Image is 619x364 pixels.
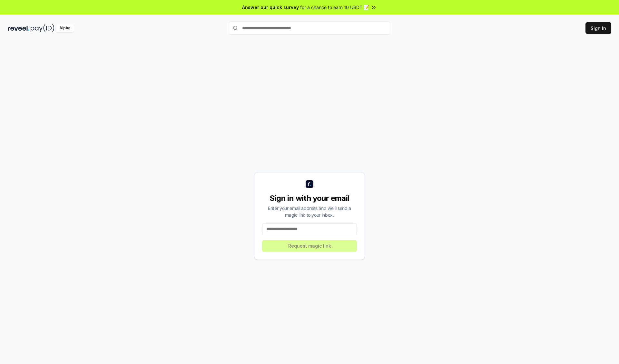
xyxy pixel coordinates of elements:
div: Alpha [56,24,74,32]
span: for a chance to earn 10 USDT 📝 [300,4,369,11]
button: Sign In [585,22,611,34]
img: reveel_dark [8,24,29,32]
img: pay_id [31,24,54,32]
span: Answer our quick survey [242,4,299,11]
div: Enter your email address and we’ll send a magic link to your inbox. [262,205,357,218]
div: Sign in with your email [262,193,357,203]
img: logo_small [306,180,313,188]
